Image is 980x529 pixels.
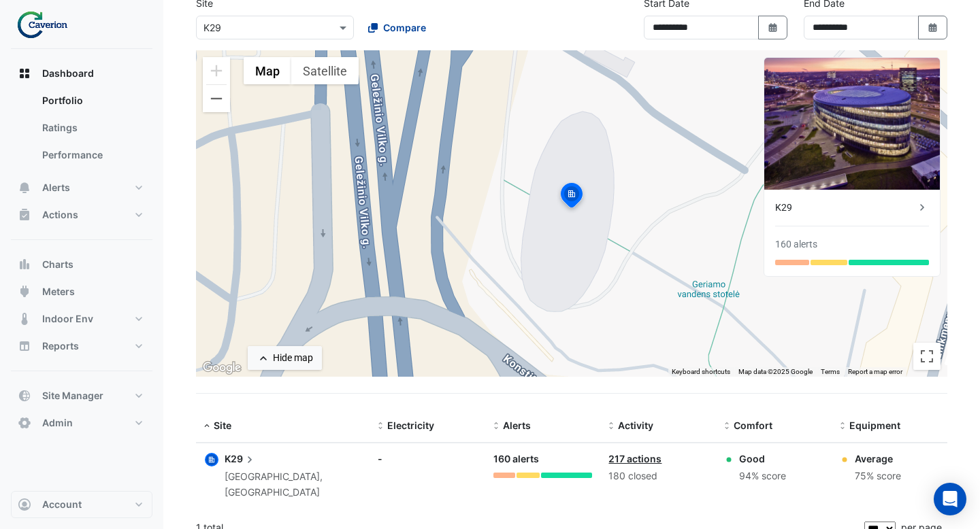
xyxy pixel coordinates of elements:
span: Admin [42,416,73,430]
img: Google [199,359,244,377]
span: Site [214,420,231,431]
div: 75% score [855,468,901,484]
app-icon: Indoor Env [18,312,31,326]
img: Company Logo [16,11,78,38]
a: Report a map error [848,368,902,375]
a: 217 actions [608,453,661,464]
button: Reports [11,332,152,360]
button: Keyboard shortcuts [672,367,730,377]
div: - [378,451,477,466]
a: Ratings [31,114,152,141]
button: Alerts [11,174,152,201]
app-icon: Admin [18,416,31,430]
span: Actions [42,208,78,222]
button: Show street map [244,57,291,84]
span: Compare [383,20,426,35]
button: Account [11,491,152,518]
a: Terms (opens in new tab) [821,368,840,375]
span: Equipment [849,420,900,431]
span: Dashboard [42,67,94,80]
span: Comfort [734,420,772,431]
div: Open Intercom Messenger [934,483,966,515]
span: Charts [42,258,73,271]
div: K29 [775,201,915,215]
div: 180 closed [608,468,708,484]
span: Indoor Env [42,312,93,326]
app-icon: Dashboard [18,67,31,80]
img: K29 [764,58,940,190]
button: Zoom in [203,57,230,84]
a: Open this area in Google Maps (opens a new window) [199,359,244,377]
button: Dashboard [11,60,152,87]
fa-icon: Select Date [767,22,779,33]
a: Performance [31,141,152,169]
app-icon: Reports [18,339,31,353]
button: Toggle fullscreen view [913,343,941,370]
div: Dashboard [11,87,152,174]
button: Zoom out [203,85,230,112]
button: Site Manager [11,382,152,409]
button: Hide map [248,346,322,370]
div: Good [739,451,786,466]
app-icon: Site Manager [18,389,31,403]
img: site-pin-selected.svg [557,181,587,214]
button: Compare [359,16,435,39]
button: Meters [11,278,152,305]
span: Alerts [503,420,531,431]
button: Indoor Env [11,305,152,332]
span: Account [42,498,82,511]
span: Meters [42,285,75,298]
span: Site Manager [42,389,103,403]
button: Show satellite imagery [291,57,359,84]
div: 160 alerts [493,451,593,467]
app-icon: Actions [18,208,31,222]
div: 160 alerts [775,237,817,252]
span: Map data ©2025 Google [738,368,813,375]
div: Average [855,451,901,466]
app-icon: Alerts [18,181,31,194]
app-icon: Charts [18,258,31,271]
app-icon: Meters [18,285,31,298]
button: Charts [11,251,152,278]
a: Portfolio [31,87,152,114]
span: Electricity [387,420,434,431]
div: Hide map [273,351,313,365]
button: Admin [11,409,152,437]
button: Actions [11,201,152,228]
div: [GEOGRAPHIC_DATA], [GEOGRAPHIC_DATA] [225,469,361,500]
fa-icon: Select Date [927,22,939,33]
span: Reports [42,339,79,353]
span: Alerts [42,181,70,194]
div: 94% score [739,468,786,484]
span: Activity [618,420,653,431]
span: K29 [225,451,257,466]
